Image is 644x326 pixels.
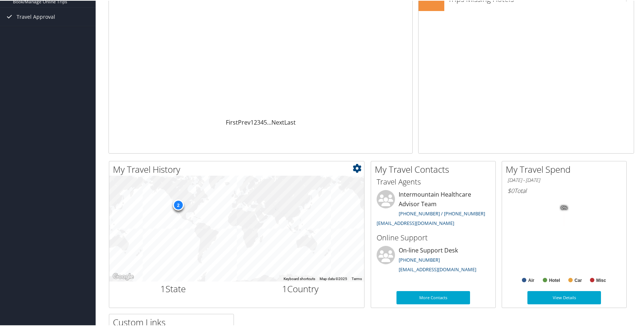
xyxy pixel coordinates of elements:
[527,290,601,304] a: View Details
[115,282,231,294] h2: State
[574,277,582,282] text: Car
[399,265,476,272] a: [EMAIL_ADDRESS][DOMAIN_NAME]
[250,118,254,126] a: 1
[271,118,284,126] a: Next
[17,7,55,25] span: Travel Approval
[242,282,359,294] h2: Country
[282,282,287,294] span: 1
[508,186,514,194] span: $0
[160,282,166,294] span: 1
[320,276,347,280] span: Map data ©2025
[257,118,260,126] a: 3
[226,118,238,126] a: First
[284,276,315,281] button: Keyboard shortcuts
[561,205,567,209] tspan: 0%
[396,290,470,304] a: More Contacts
[111,271,135,281] img: Google
[377,232,490,242] h3: Online Support
[260,118,264,126] a: 4
[264,118,267,126] a: 5
[373,189,494,229] li: Intermountain Healthcare Advisor Team
[549,277,560,282] text: Hotel
[377,176,490,186] h3: Travel Agents
[352,276,362,280] a: Terms (opens in new tab)
[528,277,534,282] text: Air
[377,219,454,226] a: [EMAIL_ADDRESS][DOMAIN_NAME]
[399,256,440,262] a: [PHONE_NUMBER]
[508,186,621,194] h6: Total
[399,209,485,216] a: [PHONE_NUMBER] / [PHONE_NUMBER]
[111,271,135,281] a: Open this area in Google Maps (opens a new window)
[506,162,626,175] h2: My Travel Spend
[113,162,364,175] h2: My Travel History
[596,277,606,282] text: Misc
[373,245,494,275] li: On-line Support Desk
[284,118,296,126] a: Last
[375,162,495,175] h2: My Travel Contacts
[254,118,257,126] a: 2
[172,199,184,210] div: 2
[508,176,621,183] h6: [DATE] - [DATE]
[267,118,271,126] span: …
[238,118,250,126] a: Prev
